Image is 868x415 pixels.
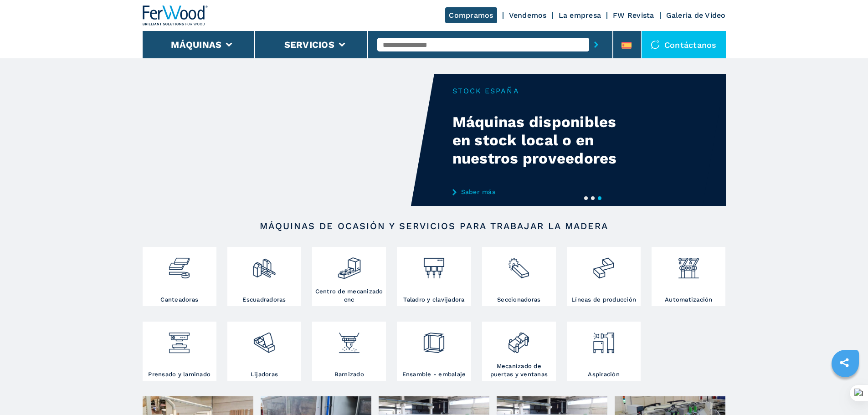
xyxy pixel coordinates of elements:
button: Máquinas [171,39,221,50]
img: automazione.png [677,249,701,280]
a: sharethis [833,351,856,374]
h3: Aspiración [588,370,620,379]
a: Prensado y laminado [143,322,216,381]
h3: Canteadoras [160,296,198,304]
a: Vendemos [509,11,547,20]
img: lavorazione_porte_finestre_2.png [507,324,531,355]
a: Ensamble - embalaje [397,322,471,381]
img: foratrici_inseritrici_2.png [422,249,446,280]
a: Líneas de producción [567,247,641,306]
video: Your browser does not support the video tag. [143,74,434,206]
h2: Máquinas de ocasión y servicios para trabajar la madera [172,220,697,231]
img: bordatrici_1.png [167,249,191,280]
a: Canteadoras [143,247,216,306]
img: linee_di_produzione_2.png [591,249,616,280]
img: levigatrici_2.png [252,324,276,355]
img: squadratrici_2.png [252,249,276,280]
h3: Líneas de producción [571,296,636,304]
img: verniciatura_1.png [337,324,361,355]
h3: Mecanizado de puertas y ventanas [484,362,554,379]
a: Centro de mecanizado cnc [312,247,386,306]
a: Barnizado [312,322,386,381]
a: Saber más [452,188,631,195]
a: Aspiración [567,322,641,381]
button: 1 [584,196,588,200]
button: submit-button [589,34,603,55]
h3: Taladro y clavijadora [403,296,464,304]
h3: Automatización [665,296,713,304]
a: La empresa [559,11,601,20]
a: Seccionadoras [482,247,556,306]
a: FW Revista [613,11,654,20]
a: Galeria de Video [666,11,726,20]
a: Mecanizado de puertas y ventanas [482,322,556,381]
img: aspirazione_1.png [591,324,616,355]
iframe: Chat [829,374,861,408]
img: pressa-strettoia.png [167,324,191,355]
a: Compramos [445,7,497,23]
img: centro_di_lavoro_cnc_2.png [337,249,361,280]
a: Escuadradoras [227,247,301,306]
img: Ferwood [143,5,208,26]
img: montaggio_imballaggio_2.png [422,324,446,355]
h3: Prensado y laminado [148,370,211,379]
img: Contáctanos [651,40,660,49]
a: Lijadoras [227,322,301,381]
button: Servicios [284,39,334,50]
h3: Ensamble - embalaje [402,370,466,379]
h3: Seccionadoras [497,296,540,304]
div: Contáctanos [642,31,726,58]
h3: Centro de mecanizado cnc [314,287,384,304]
img: sezionatrici_2.png [507,249,531,280]
a: Taladro y clavijadora [397,247,471,306]
a: Automatización [652,247,725,306]
button: 3 [598,196,601,200]
button: 2 [591,196,595,200]
h3: Escuadradoras [242,296,286,304]
h3: Barnizado [334,370,364,379]
h3: Lijadoras [251,370,278,379]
